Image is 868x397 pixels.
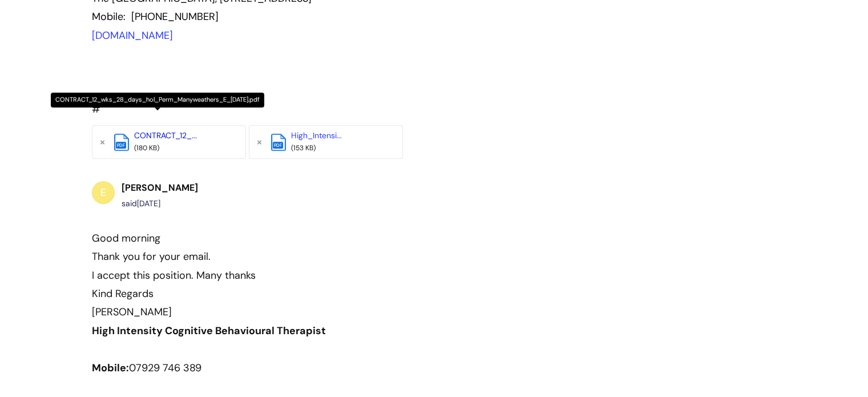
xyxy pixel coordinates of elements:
[92,181,115,204] div: E
[92,247,502,266] div: Thank you for your email.
[122,197,198,211] div: said
[291,142,382,155] div: (153 KB)
[134,142,225,155] div: (180 KB)
[134,130,197,141] a: CONTRACT_12_...
[116,142,127,149] span: pdf
[92,10,219,23] span: Mobile: [PHONE_NUMBER]
[122,182,198,194] b: [PERSON_NAME]
[92,284,502,303] div: Kind Regards
[92,359,502,377] div: 07929 746 389
[92,361,129,375] b: Mobile:
[92,29,173,42] a: [DOMAIN_NAME]
[92,324,326,338] b: High Intensity Cognitive Behavioural Therapist
[291,130,342,141] a: High_Intensi...
[273,142,284,149] span: pdf
[137,198,160,208] span: Thu, 25 May, 2023 at 11:11 AM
